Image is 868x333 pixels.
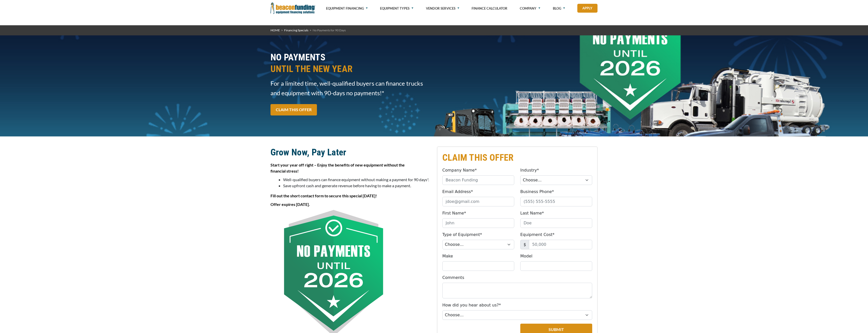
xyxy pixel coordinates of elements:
label: Industry* [520,167,539,173]
label: Type of Equipment* [442,232,482,238]
a: Apply [577,4,598,13]
strong: Fill out the short contact form to secure this special [DATE]! [270,193,377,198]
label: Model [520,253,532,259]
input: jdoe@gmail.com [442,197,514,206]
span: UNTIL THE NEW YEAR [270,63,431,75]
a: CLAIM THIS OFFER [270,104,317,115]
label: Last Name* [520,210,544,216]
input: John [442,218,514,228]
h2: Grow Now, Pay Later [270,147,431,158]
label: Company Name* [442,167,477,173]
input: Doe [520,218,592,228]
label: How did you hear about us?* [442,302,501,308]
input: 50,000 [529,240,592,249]
h2: CLAIM THIS OFFER [442,152,592,163]
input: Beacon Funding [442,175,514,185]
a: Financing Specials [284,28,308,32]
label: Equipment Cost* [520,232,555,238]
label: Make [442,253,453,259]
li: Save upfront cash and generate revenue before having to make a payment. [283,183,431,189]
label: Email Address* [442,189,473,195]
input: (555) 555-5555 [520,197,592,206]
li: Well-qualified buyers can finance equipment without making a payment for 90 days*. [283,177,431,183]
span: No Payments for 90 Days [313,28,346,32]
label: First Name* [442,210,466,216]
label: Comments [442,275,464,281]
strong: Start your year off right – Enjoy the benefits of new equipment without the financial stress! [270,162,405,173]
label: Business Phone* [520,189,554,195]
span: $ [520,240,529,249]
h2: NO PAYMENTS [270,52,431,75]
a: HOME [270,28,280,32]
strong: Offer expires [DATE]. [270,202,310,207]
span: For a limited time, well-qualified buyers can finance trucks and equipment with 90-days no paymen... [270,79,431,98]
